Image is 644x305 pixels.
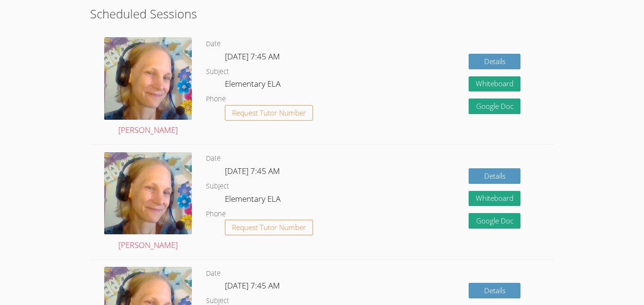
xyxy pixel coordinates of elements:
dt: Phone [206,208,226,220]
a: [PERSON_NAME] [104,37,192,137]
dt: Date [206,268,221,280]
dd: Elementary ELA [225,77,282,93]
span: [DATE] 7:45 AM [225,51,280,62]
a: [PERSON_NAME] [104,152,192,252]
button: Request Tutor Number [225,220,313,235]
a: Details [469,54,520,69]
dt: Date [206,38,221,50]
dd: Elementary ELA [225,192,282,208]
img: avatar.png [104,152,192,234]
dt: Subject [206,181,229,192]
a: Details [469,283,520,298]
a: Google Doc [469,99,520,114]
dt: Subject [206,66,229,78]
span: Request Tutor Number [232,224,306,231]
button: Whiteboard [469,76,520,92]
dt: Phone [206,93,226,105]
span: [DATE] 7:45 AM [225,280,280,291]
span: Request Tutor Number [232,109,306,116]
h2: Scheduled Sessions [90,5,554,23]
img: avatar.png [104,37,192,119]
button: Request Tutor Number [225,105,313,121]
dt: Date [206,153,221,165]
button: Whiteboard [469,191,520,206]
span: [DATE] 7:45 AM [225,165,280,176]
a: Google Doc [469,213,520,229]
a: Details [469,168,520,184]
